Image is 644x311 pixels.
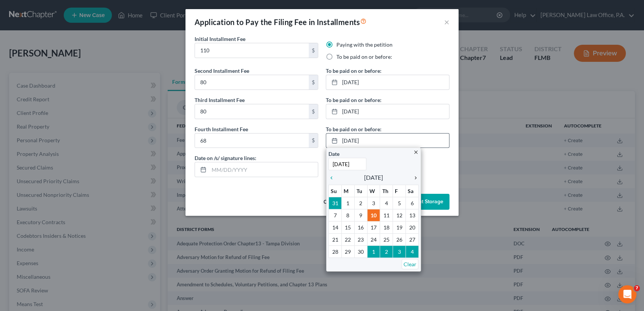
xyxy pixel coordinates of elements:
[336,53,392,61] label: To be paid on or before:
[402,259,418,269] a: Clear
[209,162,318,177] input: MM/DD/YYYY
[406,246,419,258] td: 4
[195,104,309,119] input: 0.00
[326,134,449,148] a: [DATE]
[195,96,245,104] label: Third Installment Fee
[317,195,346,210] button: Cancel
[354,209,367,221] td: 9
[406,197,419,209] td: 6
[406,221,419,234] td: 20
[329,185,342,197] th: Su
[195,134,309,148] input: 0.00
[393,221,406,234] td: 19
[380,209,393,221] td: 11
[367,234,380,246] td: 24
[326,67,382,75] label: To be paid on or before:
[328,158,366,170] input: 1/1/2013
[341,246,354,258] td: 29
[326,125,382,133] label: To be paid on or before:
[309,134,318,148] div: $
[341,221,354,234] td: 15
[413,149,419,155] i: close
[367,221,380,234] td: 17
[328,175,338,181] i: chevron_left
[195,35,245,43] label: Initial Installment Fee
[309,75,318,90] div: $
[406,185,419,197] th: Sa
[393,234,406,246] td: 26
[367,246,380,258] td: 1
[195,125,248,133] label: Fourth Installment Fee
[367,209,380,221] td: 10
[326,96,382,104] label: To be paid on or before:
[329,197,342,209] td: 31
[367,185,380,197] th: W
[329,209,342,221] td: 7
[409,173,419,182] a: chevron_right
[329,221,342,234] td: 14
[380,234,393,246] td: 25
[380,246,393,258] td: 2
[393,209,406,221] td: 12
[195,17,366,27] div: Application to Pay the Filing Fee in Installments
[309,104,318,119] div: $
[341,209,354,221] td: 8
[354,221,367,234] td: 16
[354,197,367,209] td: 2
[195,67,249,75] label: Second Installment Fee
[634,285,640,291] span: 7
[393,246,406,258] td: 3
[328,173,338,182] a: chevron_left
[367,197,380,209] td: 3
[409,175,419,181] i: chevron_right
[341,234,354,246] td: 22
[413,148,419,156] a: close
[393,197,406,209] td: 5
[444,17,449,27] button: ×
[406,234,419,246] td: 27
[354,246,367,258] td: 30
[354,185,367,197] th: Tu
[195,154,256,162] label: Date on /s/ signature lines:
[341,185,354,197] th: M
[336,41,393,49] label: Paying with the petition
[393,185,406,197] th: F
[328,150,339,158] label: Date
[618,285,636,303] iframe: Intercom live chat
[354,234,367,246] td: 23
[406,209,419,221] td: 13
[364,173,383,182] span: [DATE]
[329,234,342,246] td: 21
[380,185,393,197] th: Th
[380,197,393,209] td: 4
[329,246,342,258] td: 28
[326,75,449,90] a: [DATE]
[309,43,318,58] div: $
[380,221,393,234] td: 18
[326,104,449,119] a: [DATE]
[195,43,309,58] input: 0.00
[341,197,354,209] td: 1
[195,75,309,90] input: 0.00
